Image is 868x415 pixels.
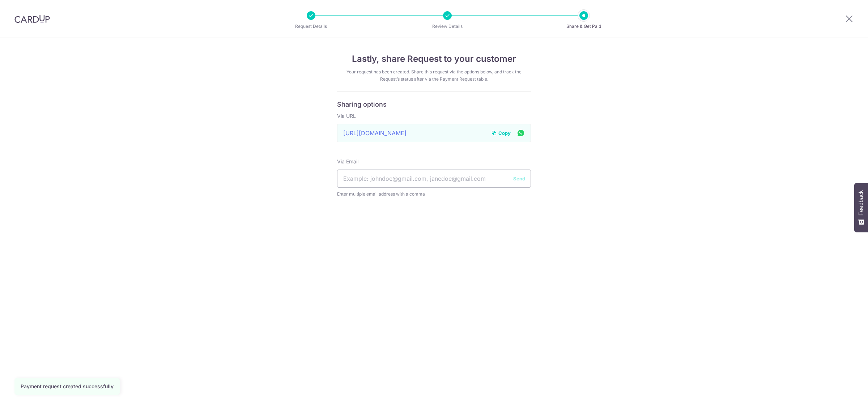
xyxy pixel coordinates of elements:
[337,112,356,120] label: Via URL
[337,100,531,109] h6: Sharing options
[337,170,531,188] input: Example: johndoe@gmail.com, janedoe@gmail.com
[337,158,358,165] label: Via Email
[498,129,511,137] span: Copy
[421,23,474,30] p: Review Details
[337,191,531,198] span: Enter multiple email address with a comma
[491,129,511,137] button: Copy
[557,23,610,30] p: Share & Get Paid
[822,393,861,411] iframe: Opens a widget where you can find more information
[337,68,531,83] div: Your request has been created. Share this request via the options below, and track the Request’s ...
[337,52,531,65] h4: Lastly, share Request to your customer
[14,14,50,23] img: CardUp
[21,383,114,390] div: Payment request created successfully
[513,175,525,182] button: Send
[284,23,338,30] p: Request Details
[854,183,868,232] button: Feedback - Show survey
[858,190,864,215] span: Feedback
